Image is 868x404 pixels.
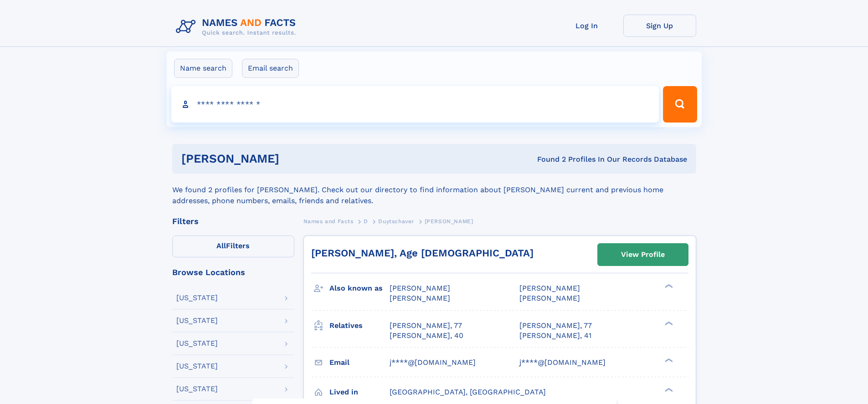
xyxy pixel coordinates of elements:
[172,235,294,257] label: Filters
[550,15,623,37] a: Log In
[172,268,294,276] div: Browse Locations
[329,355,390,370] h3: Email
[663,320,673,326] div: ❯
[519,284,580,292] span: [PERSON_NAME]
[378,218,414,225] span: Duytschaver
[242,59,299,78] label: Email search
[663,86,697,123] button: Search Button
[176,385,218,393] div: [US_STATE]
[176,363,218,370] div: [US_STATE]
[176,317,218,324] div: [US_STATE]
[329,384,390,400] h3: Lived in
[663,387,673,393] div: ❯
[171,86,659,123] input: search input
[176,340,218,347] div: [US_STATE]
[311,247,534,259] a: [PERSON_NAME], Age [DEMOGRAPHIC_DATA]
[390,331,463,341] a: [PERSON_NAME], 40
[329,281,390,296] h3: Also known as
[216,241,226,250] span: All
[176,294,218,302] div: [US_STATE]
[364,218,368,225] span: D
[390,284,450,292] span: [PERSON_NAME]
[663,357,673,363] div: ❯
[329,318,390,333] h3: Relatives
[172,15,303,39] img: Logo Names and Facts
[598,244,688,266] a: View Profile
[519,294,580,302] span: [PERSON_NAME]
[425,218,473,225] span: [PERSON_NAME]
[172,174,696,206] div: We found 2 profiles for [PERSON_NAME]. Check out our directory to find information about [PERSON_...
[519,331,591,341] a: [PERSON_NAME], 41
[364,215,368,227] a: D
[621,244,665,265] div: View Profile
[303,215,354,227] a: Names and Facts
[390,321,462,331] a: [PERSON_NAME], 77
[390,388,546,396] span: [GEOGRAPHIC_DATA], [GEOGRAPHIC_DATA]
[408,154,687,164] div: Found 2 Profiles In Our Records Database
[390,294,450,302] span: [PERSON_NAME]
[181,153,408,164] h1: [PERSON_NAME]
[378,215,414,227] a: Duytschaver
[519,321,592,331] a: [PERSON_NAME], 77
[623,15,696,37] a: Sign Up
[663,283,673,289] div: ❯
[172,217,294,225] div: Filters
[174,59,232,78] label: Name search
